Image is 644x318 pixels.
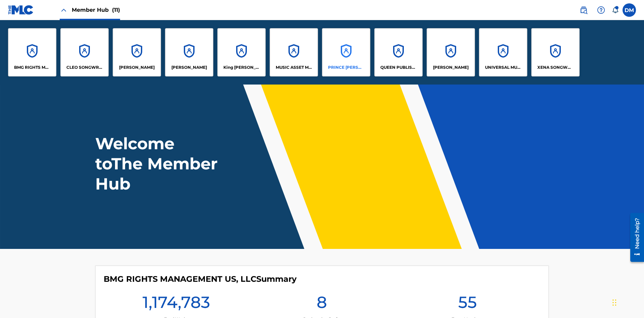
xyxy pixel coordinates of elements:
a: AccountsKing [PERSON_NAME] [217,28,266,76]
span: Member Hub [72,6,120,14]
p: UNIVERSAL MUSIC PUB GROUP [485,64,522,70]
div: User Menu [623,3,636,17]
img: search [580,6,588,14]
iframe: Resource Center [625,210,644,265]
a: AccountsCLEO SONGWRITER [60,28,109,76]
a: Accounts[PERSON_NAME] [165,28,213,76]
div: Help [594,3,608,17]
a: AccountsPRINCE [PERSON_NAME] [322,28,370,76]
div: Notifications [612,7,619,13]
p: EYAMA MCSINGER [171,64,207,70]
h4: BMG RIGHTS MANAGEMENT US, LLC [104,274,297,284]
img: MLC Logo [8,5,34,15]
p: RONALD MCTESTERSON [433,64,469,70]
h1: 55 [458,292,477,316]
a: AccountsUNIVERSAL MUSIC PUB GROUP [479,28,527,76]
a: AccountsMUSIC ASSET MANAGEMENT (MAM) [270,28,318,76]
p: XENA SONGWRITER [537,64,574,70]
h1: 1,174,783 [143,292,210,316]
a: Public Search [577,3,590,17]
p: QUEEN PUBLISHA [380,64,417,70]
p: CLEO SONGWRITER [66,64,103,70]
a: Accounts[PERSON_NAME] [113,28,161,76]
div: Drag [612,293,616,313]
p: MUSIC ASSET MANAGEMENT (MAM) [276,64,312,70]
a: AccountsBMG RIGHTS MANAGEMENT US, LLC [8,28,56,76]
p: BMG RIGHTS MANAGEMENT US, LLC [14,64,51,70]
a: Accounts[PERSON_NAME] [427,28,475,76]
span: (11) [112,7,120,13]
p: ELVIS COSTELLO [119,64,155,70]
iframe: Chat Widget [610,286,644,318]
a: AccountsQUEEN PUBLISHA [374,28,423,76]
img: help [597,6,605,14]
a: AccountsXENA SONGWRITER [531,28,580,76]
img: Close [60,6,68,14]
p: King McTesterson [223,64,260,70]
h1: Welcome to The Member Hub [95,134,221,194]
p: PRINCE MCTESTERSON [328,64,365,70]
h1: 8 [317,292,327,316]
